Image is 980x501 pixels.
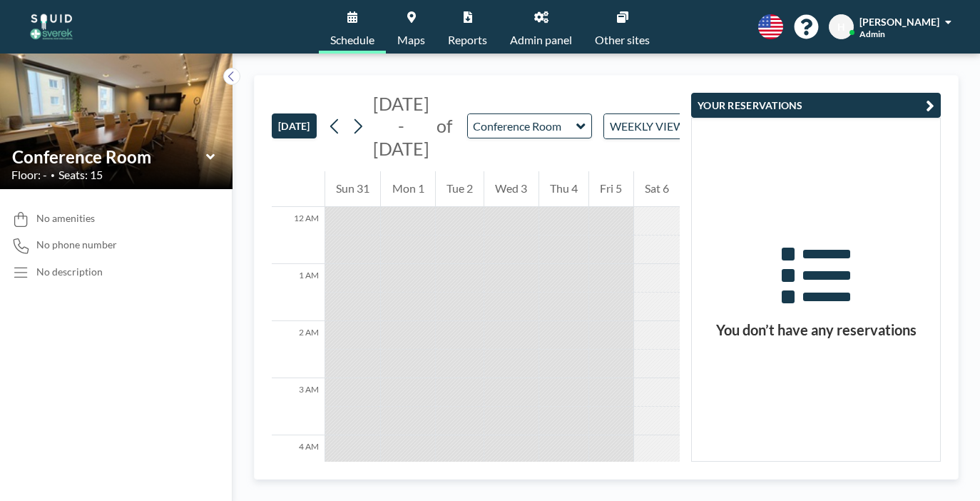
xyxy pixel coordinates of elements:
div: 3 AM [272,378,325,435]
button: [DATE] [272,113,317,138]
div: Wed 3 [484,171,538,207]
div: 4 AM [272,435,325,492]
span: Maps [397,34,425,46]
span: No phone number [36,238,117,251]
span: Admin panel [510,34,572,46]
div: 12 AM [272,207,325,264]
span: H [837,21,845,34]
div: Thu 4 [539,171,588,207]
span: of [437,115,452,137]
span: Seats: 15 [58,168,103,182]
div: Fri 5 [589,171,633,207]
span: WEEKLY VIEW [607,117,688,136]
div: Tue 2 [436,171,484,207]
span: Other sites [595,34,650,46]
span: Reports [448,34,487,46]
span: Floor: - [11,168,47,182]
input: Conference Room [468,114,577,138]
button: YOUR RESERVATIONS [691,93,941,118]
span: Schedule [330,34,374,46]
div: No description [36,265,103,278]
h3: You don’t have any reservations [692,321,940,339]
div: Search for option [604,114,728,138]
div: Sat 6 [634,171,680,207]
div: 1 AM [272,264,325,321]
input: Conference Room [12,146,206,167]
span: [DATE] - [DATE] [373,93,429,159]
span: [PERSON_NAME] [859,16,939,28]
img: organization-logo [23,13,80,41]
span: Admin [859,29,885,39]
div: Mon 1 [381,171,434,207]
div: Sun 31 [325,171,380,207]
span: • [51,171,55,180]
span: No amenities [36,212,95,225]
div: 2 AM [272,321,325,378]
